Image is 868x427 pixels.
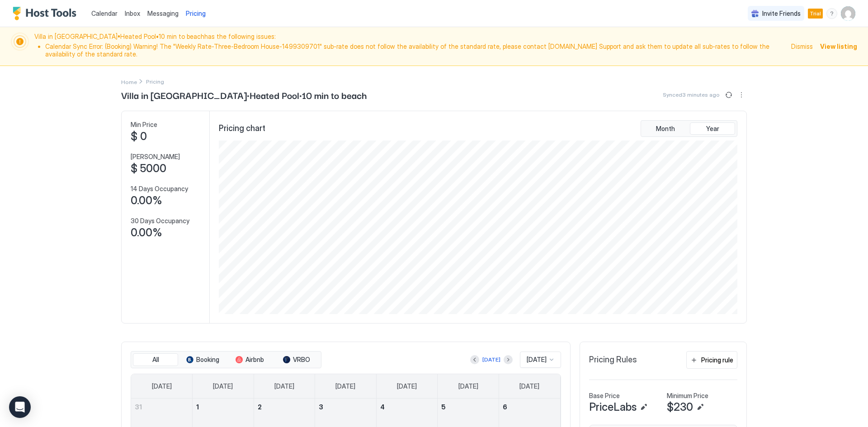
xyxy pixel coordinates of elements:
span: All [152,356,159,364]
div: tab-group [641,120,737,137]
button: [DATE] [481,354,502,365]
a: September 2, 2025 [254,399,315,415]
span: [DATE] [519,382,539,390]
span: PriceLabs [589,400,637,414]
span: 1 [196,403,199,411]
span: 14 Days Occupancy [131,185,188,193]
div: View listing [820,42,857,51]
span: Min Price [131,121,157,129]
span: [DATE] [335,382,355,390]
a: Inbox [125,9,140,18]
span: Invite Friends [762,9,801,18]
span: Messaging [147,9,179,17]
a: Thursday [388,374,426,399]
a: Tuesday [265,374,303,399]
span: [DATE] [397,382,417,390]
span: $ 0 [131,130,147,143]
a: Monday [204,374,242,399]
button: Booking [180,353,225,366]
a: September 6, 2025 [499,399,560,415]
button: Previous month [470,355,479,364]
div: User profile [841,6,855,21]
span: Year [706,125,719,133]
span: [DATE] [213,382,233,390]
span: Inbox [125,9,140,17]
a: September 1, 2025 [193,399,254,415]
button: Airbnb [227,353,272,366]
span: 2 [258,403,262,411]
a: September 3, 2025 [315,399,376,415]
span: 31 [135,403,142,411]
span: [DATE] [458,382,478,390]
button: All [133,353,178,366]
a: Host Tools Logo [13,7,80,20]
li: Calendar Sync Error: (Booking) Warning! The "Weekly Rate-Three-Bedroom House-1499309701" sub-rate... [45,42,786,58]
span: 30 Days Occupancy [131,217,189,225]
span: 6 [503,403,507,411]
a: Home [121,77,137,86]
span: Pricing chart [219,123,265,134]
a: Wednesday [326,374,364,399]
div: menu [736,89,747,100]
button: VRBO [274,353,319,366]
a: September 5, 2025 [438,399,499,415]
span: Minimum Price [667,392,708,400]
a: Friday [449,374,487,399]
button: Next month [504,355,513,364]
button: More options [736,89,747,100]
span: Pricing [186,9,206,18]
span: 5 [441,403,446,411]
a: Messaging [147,9,179,18]
div: Pricing rule [701,355,733,365]
span: Pricing Rules [589,355,637,365]
button: Edit [695,402,706,413]
span: Airbnb [245,356,264,364]
button: Sync prices [723,89,734,100]
button: Year [690,122,735,135]
span: [DATE] [152,382,172,390]
span: [DATE] [274,382,294,390]
div: Open Intercom Messenger [9,396,31,418]
button: Month [643,122,688,135]
span: 0.00% [131,194,162,207]
a: September 4, 2025 [377,399,438,415]
span: 0.00% [131,226,162,239]
span: 4 [380,403,385,411]
a: Sunday [143,374,181,399]
span: [DATE] [527,356,547,364]
a: Calendar [91,9,118,18]
div: menu [826,8,837,19]
div: Breadcrumb [121,77,137,86]
span: Synced 3 minutes ago [663,91,720,98]
span: Base Price [589,392,620,400]
span: Booking [196,356,219,364]
span: VRBO [293,356,310,364]
button: Edit [638,402,649,413]
div: Dismiss [791,42,813,51]
span: [PERSON_NAME] [131,153,180,161]
span: Month [656,125,675,133]
span: Calendar [91,9,118,17]
a: Saturday [510,374,548,399]
span: Trial [810,9,821,18]
button: Pricing rule [686,351,737,369]
span: $230 [667,400,693,414]
span: Breadcrumb [146,78,164,85]
div: [DATE] [482,356,500,364]
span: $ 5000 [131,162,166,175]
div: tab-group [131,351,321,368]
span: Villa in [GEOGRAPHIC_DATA]•Heated Pool•10 min to beach [121,88,367,102]
span: 3 [319,403,323,411]
span: Home [121,79,137,85]
a: August 31, 2025 [131,399,192,415]
span: Villa in [GEOGRAPHIC_DATA]•Heated Pool•10 min to beach has the following issues: [34,33,786,60]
